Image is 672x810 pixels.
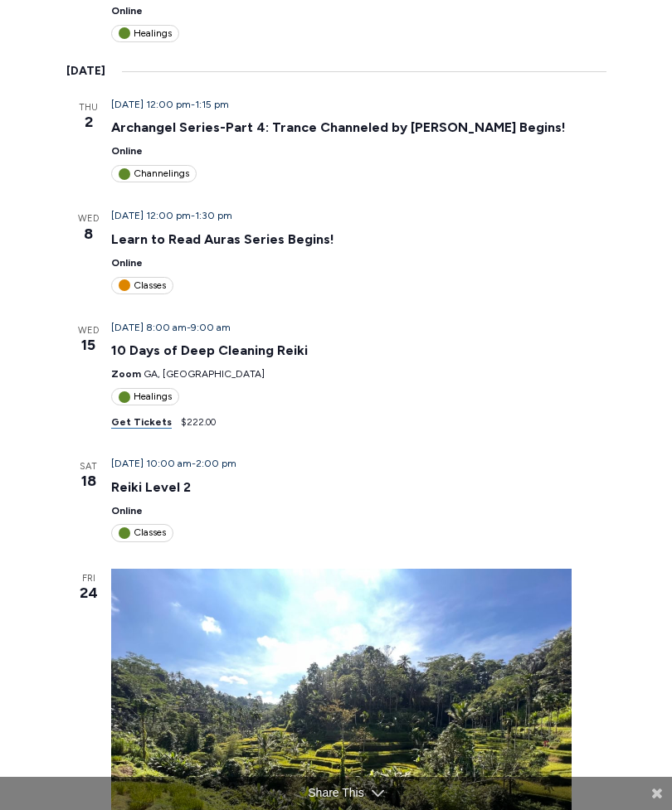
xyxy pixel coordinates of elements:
span: 9:00 am [191,322,231,333]
a: Get Tickets [111,416,172,429]
span: [DATE] 8:00 am [111,322,187,333]
div: Healings [111,388,179,405]
span: Online [111,257,143,269]
span: Thu [66,101,111,115]
span: 1:30 pm [195,210,232,221]
a: 10 Days of Deep Cleaning Reiki [111,342,308,359]
span: Online [111,145,143,157]
div: Classes [111,277,173,294]
a: Reiki Level 2 [111,479,191,496]
span: Wed [66,324,111,338]
div: Channelings [111,165,197,182]
span: Fri [66,572,111,586]
span: Sat [66,460,111,474]
time: [DATE] [66,62,105,81]
time: - [111,458,236,469]
span: 1:15 pm [195,99,229,110]
span: GA, [GEOGRAPHIC_DATA] [144,368,265,380]
div: Healings [111,25,179,42]
div: Classes [111,524,173,541]
span: 2 [66,111,111,133]
time: - [111,210,232,221]
span: 15 [66,334,111,356]
span: Wed [66,212,111,226]
time: - [111,322,231,333]
a: Learn to Read Auras Series Begins! [111,231,334,248]
span: 2:00 pm [196,458,236,469]
span: $222.00 [181,417,216,428]
span: [DATE] 12:00 pm [111,210,191,221]
span: [DATE] 10:00 am [111,458,192,469]
a: Archangel Series-Part 4: Trance Channeled by [PERSON_NAME] Begins! [111,119,566,136]
span: 24 [66,582,111,604]
span: Zoom [111,368,141,380]
span: [DATE] 12:00 pm [111,99,191,110]
span: 18 [66,470,111,492]
time: - [111,99,229,110]
span: Online [111,505,143,517]
span: 8 [66,223,111,245]
span: Online [111,5,143,17]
